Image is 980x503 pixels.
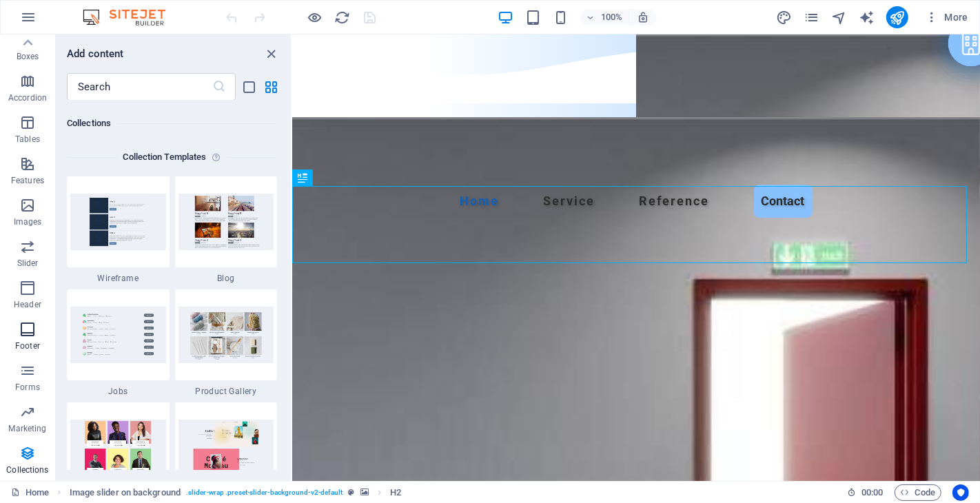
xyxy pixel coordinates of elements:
[580,9,629,25] button: 100%
[70,484,181,501] span: Image slider on background
[263,79,280,95] button: grid-view
[390,484,401,501] span: Click to select. Double-click to edit
[178,194,274,249] img: blog_extension.jpg
[919,6,974,28] button: More
[637,11,649,23] i: On resize automatically adjust zoom level to fit chosen device.
[67,176,170,284] div: Wireframe
[14,299,41,310] p: Header
[847,484,884,501] h6: Session time
[307,9,323,25] button: Click here to leave preview mode and continue editing
[212,149,226,165] i: Each template - except the Collections listing - comes with a preconfigured design and collection...
[67,289,170,397] div: Jobs
[175,176,278,284] div: Blog
[178,420,274,475] img: portfolio_extension.jpg
[871,487,873,497] span: :
[804,9,820,25] button: pages
[886,6,908,28] button: publish
[8,423,46,434] p: Marketing
[15,134,40,145] p: Tables
[861,484,883,501] span: 00 00
[175,273,278,284] span: Blog
[11,175,44,186] p: Features
[859,9,875,25] button: text_generator
[14,216,42,227] p: Images
[67,386,170,397] span: Jobs
[175,386,278,397] span: Product Gallery
[79,9,183,25] img: Editor Logo
[118,149,212,165] h6: Collection Templates
[11,484,49,501] a: Click to cancel selection. Double-click to open Pages
[6,464,48,475] p: Collections
[67,45,124,62] h6: Add content
[335,10,351,25] i: Reload page
[334,9,351,25] button: reload
[263,45,280,62] button: close panel
[241,79,258,95] button: list-view
[804,10,819,25] i: Pages (Ctrl+Alt+S)
[67,273,170,284] span: Wireframe
[15,382,40,393] p: Forms
[70,194,166,249] img: wireframe_extension.jpg
[889,10,905,25] i: Publish
[601,9,623,25] h6: 100%
[831,10,847,25] i: Navigator
[901,484,935,501] span: Code
[70,484,402,501] nav: breadcrumb
[17,51,39,62] p: Boxes
[15,340,40,351] p: Footer
[70,420,166,475] img: team_extension.jpg
[895,484,941,501] button: Code
[175,289,278,397] div: Product Gallery
[67,73,212,101] input: Search
[831,9,848,25] button: navigator
[360,489,369,496] i: This element contains a background
[859,10,875,25] i: AI Writer
[349,489,355,496] i: This element is a customizable preset
[776,10,792,25] i: Design (Ctrl+Alt+Y)
[8,92,47,103] p: Accordion
[67,115,277,132] h6: Collections
[776,9,793,25] button: design
[186,484,343,501] span: . slider-wrap .preset-slider-background-v2-default
[925,10,968,24] span: More
[17,258,39,269] p: Slider
[70,307,166,362] img: jobs_extension.jpg
[952,484,969,501] button: Usercentrics
[178,307,274,362] img: product_gallery_extension.jpg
